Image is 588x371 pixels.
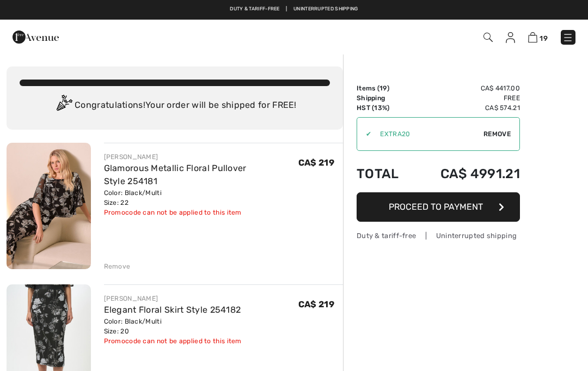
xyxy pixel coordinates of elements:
td: Free [413,93,520,103]
img: 1ère Avenue [13,26,59,48]
div: ✔ [357,129,371,139]
span: 19 [540,34,548,42]
span: Proceed to Payment [389,202,483,212]
div: Color: Black/Multi Size: 22 [104,188,298,208]
div: Congratulations! Your order will be shipped for FREE! [20,95,330,117]
td: Shipping [357,93,413,103]
span: CA$ 219 [298,157,334,168]
img: Shopping Bag [528,32,537,42]
img: Glamorous Metallic Floral Pullover Style 254181 [7,143,91,269]
div: Remove [104,261,131,271]
img: Search [483,33,493,42]
td: CA$ 4991.21 [413,155,520,192]
button: Proceed to Payment [357,192,520,222]
div: Promocode can not be applied to this item [104,208,298,217]
a: 19 [528,31,548,44]
div: Color: Black/Multi Size: 20 [104,317,242,336]
td: Total [357,155,413,192]
td: CA$ 574.21 [413,103,520,113]
a: Elegant Floral Skirt Style 254182 [104,305,241,315]
span: CA$ 219 [298,299,334,309]
a: 1ère Avenue [13,31,59,41]
div: [PERSON_NAME] [104,294,242,303]
div: [PERSON_NAME] [104,152,298,162]
img: Menu [562,32,573,43]
span: Remove [483,129,511,139]
div: Promocode can not be applied to this item [104,336,242,346]
td: CA$ 4417.00 [413,83,520,93]
img: Congratulation2.svg [53,95,75,117]
input: Promo code [371,118,483,150]
a: Glamorous Metallic Floral Pullover Style 254181 [104,163,247,186]
div: Duty & tariff-free | Uninterrupted shipping [357,230,520,241]
img: My Info [506,32,515,43]
td: HST (13%) [357,103,413,113]
span: 19 [379,84,387,92]
td: Items ( ) [357,83,413,93]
